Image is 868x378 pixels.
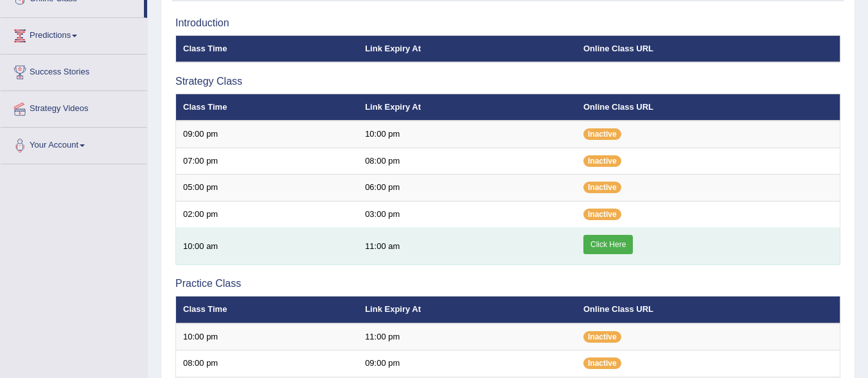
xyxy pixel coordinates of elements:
[583,235,633,254] a: Click Here
[176,148,359,175] td: 07:00 pm
[583,128,621,140] span: Inactive
[583,331,621,343] span: Inactive
[358,35,576,62] th: Link Expiry At
[175,17,840,29] h3: Introduction
[358,228,576,265] td: 11:00 am
[583,209,621,220] span: Inactive
[175,278,840,289] h3: Practice Class
[576,35,840,62] th: Online Class URL
[358,350,576,377] td: 09:00 pm
[1,18,147,50] a: Predictions
[583,182,621,193] span: Inactive
[176,323,359,350] td: 10:00 pm
[358,323,576,350] td: 11:00 pm
[1,55,147,87] a: Success Stories
[583,155,621,167] span: Inactive
[576,94,840,121] th: Online Class URL
[358,201,576,228] td: 03:00 pm
[176,175,359,202] td: 05:00 pm
[583,357,621,369] span: Inactive
[1,91,147,123] a: Strategy Videos
[1,128,147,160] a: Your Account
[358,94,576,121] th: Link Expiry At
[176,228,359,265] td: 10:00 am
[176,35,359,62] th: Class Time
[358,175,576,202] td: 06:00 pm
[576,296,840,323] th: Online Class URL
[358,121,576,148] td: 10:00 pm
[176,350,359,377] td: 08:00 pm
[176,121,359,148] td: 09:00 pm
[175,76,840,87] h3: Strategy Class
[358,148,576,175] td: 08:00 pm
[176,201,359,228] td: 02:00 pm
[176,296,359,323] th: Class Time
[358,296,576,323] th: Link Expiry At
[176,94,359,121] th: Class Time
